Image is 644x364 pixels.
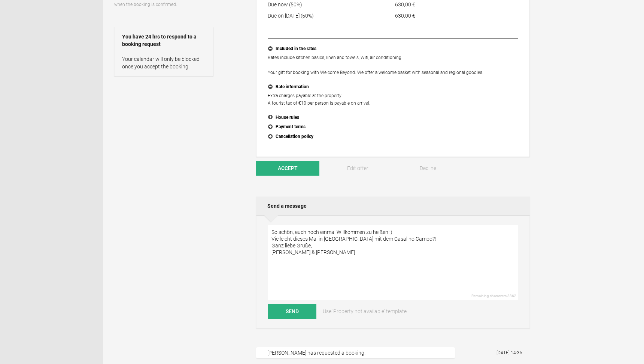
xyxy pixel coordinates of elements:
p: Rates include kitchen basics, linen and towels, Wifi, air conditioning. Your gift for booking wit... [268,54,518,76]
span: Decline [420,165,436,171]
button: Send [268,304,316,319]
a: Use 'Property not available' template [318,304,412,319]
h2: Send a message [256,197,530,215]
flynt-currency: 630,00 € [395,1,415,7]
button: Included in the rates [268,44,518,54]
button: House rules [268,113,518,123]
div: [PERSON_NAME] has requested a booking. [256,347,455,358]
button: Decline [397,161,460,176]
p: Your calendar will only be blocked once you accept the booking. [122,55,206,70]
button: Cancellation policy [268,132,518,142]
button: Rate information [268,82,518,92]
strong: You have 24 hrs to respond to a booking request [122,33,206,48]
p: Extra charges payable at the property: A tourist tax of €10 per person is payable on arrival. [268,92,518,107]
span: Accept [278,165,298,171]
a: Edit offer [326,161,390,176]
flynt-date-display: [DATE] 14:35 [496,350,522,355]
flynt-currency: 630,00 € [395,13,415,19]
td: Due on [DATE] (50%) [268,10,368,19]
button: Accept [256,161,319,176]
button: Payment terms [268,122,518,132]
